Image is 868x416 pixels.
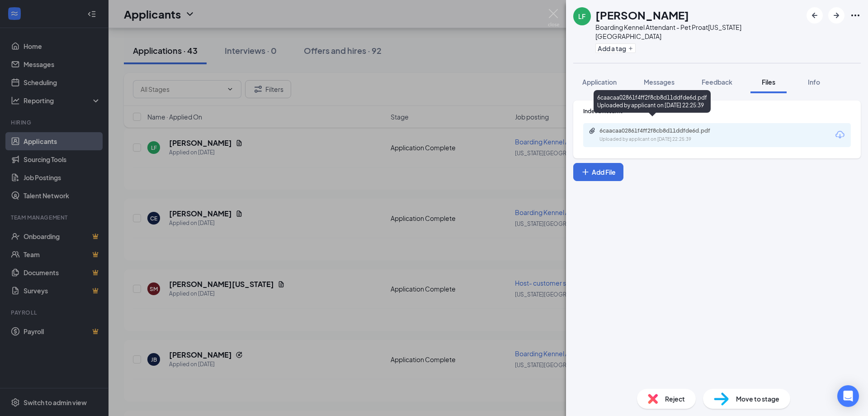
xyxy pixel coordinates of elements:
[595,43,636,53] button: PlusAdd a tag
[581,167,590,177] svg: Plus
[665,394,685,404] span: Reject
[808,78,820,86] span: Info
[599,127,726,134] div: 6caacaa02861f4ff2f8cb8d11ddfde6d.pdf
[828,7,844,24] button: ArrowRight
[583,107,851,115] div: Indeed Resume
[582,78,617,86] span: Application
[644,78,675,86] span: Messages
[594,90,711,113] div: 6caacaa02861f4ff2f8cb8d11ddfde6d.pdf Uploaded by applicant on [DATE] 22:25:39
[589,127,596,134] svg: Paperclip
[831,10,842,21] svg: ArrowRight
[850,10,861,21] svg: Ellipses
[589,127,735,143] a: Paperclip6caacaa02861f4ff2f8cb8d11ddfde6d.pdfUploaded by applicant on [DATE] 22:25:39
[595,7,689,23] h1: [PERSON_NAME]
[835,129,845,140] svg: Download
[595,23,802,41] div: Boarding Kennel Attendant - Pet Pro at [US_STATE][GEOGRAPHIC_DATA]
[702,78,732,86] span: Feedback
[599,136,735,143] div: Uploaded by applicant on [DATE] 22:25:39
[837,385,859,407] div: Open Intercom Messenger
[578,12,585,21] div: LF
[736,394,779,404] span: Move to stage
[573,163,623,181] button: Add FilePlus
[628,46,633,51] svg: Plus
[762,78,775,86] span: Files
[807,7,823,24] button: ArrowLeftNew
[809,10,820,21] svg: ArrowLeftNew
